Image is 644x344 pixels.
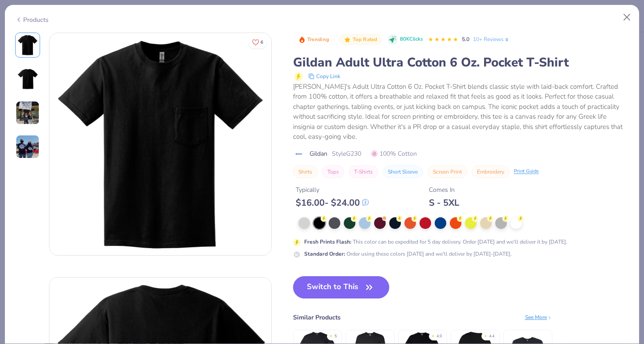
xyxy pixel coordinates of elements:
[304,250,345,257] strong: Standard Order :
[431,333,435,337] div: ★
[619,9,636,26] button: Close
[400,36,423,43] span: 80K Clicks
[429,197,459,208] div: S - 5XL
[322,166,344,178] button: Tops
[307,37,329,42] span: Trending
[296,185,369,195] div: Typically
[310,149,327,158] span: Gildan
[428,166,467,178] button: Screen Print
[296,197,369,208] div: $ 16.00 - $ 24.00
[462,36,469,43] span: 5.0
[329,333,333,337] div: ★
[525,313,552,321] div: See More
[248,36,267,49] button: Like
[298,36,306,43] img: Trending sort
[473,35,510,43] a: 10+ Reviews
[17,68,38,90] img: Back
[293,150,305,157] img: brand logo
[429,185,459,195] div: Comes In
[293,313,341,322] div: Similar Products
[304,238,351,245] strong: Fresh Prints Flash :
[489,333,494,340] div: 4.4
[304,250,512,258] div: Order using these colors [DATE] and we'll deliver by [DATE]-[DATE].
[15,15,49,25] div: Products
[339,34,382,46] button: Badge Button
[306,71,343,82] button: copy to clipboard
[472,166,509,178] button: Embroidery
[484,333,487,337] div: ★
[293,82,629,142] div: [PERSON_NAME]'s Adult Ultra Cotton 6 Oz. Pocket T-Shirt blends classic style with laid-back comfo...
[294,34,334,46] button: Badge Button
[293,54,629,71] div: Gildan Adult Ultra Cotton 6 Oz. Pocket T-Shirt
[332,149,361,158] span: Style G230
[261,40,263,45] span: 6
[344,36,351,43] img: Top Rated sort
[16,101,40,125] img: User generated content
[514,168,539,175] div: Print Guide
[334,333,337,340] div: 5
[17,34,38,56] img: Front
[293,166,318,178] button: Shirts
[304,238,567,246] div: This color can be expedited for 5 day delivery. Order [DATE] and we'll deliver it by [DATE].
[349,166,378,178] button: T-Shirts
[436,333,442,340] div: 4.9
[383,166,423,178] button: Short Sleeve
[371,149,417,158] span: 100% Cotton
[293,276,390,298] button: Switch to This
[353,37,378,42] span: Top Rated
[49,33,271,255] img: Front
[16,135,40,159] img: User generated content
[428,33,458,47] div: 5.0 Stars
